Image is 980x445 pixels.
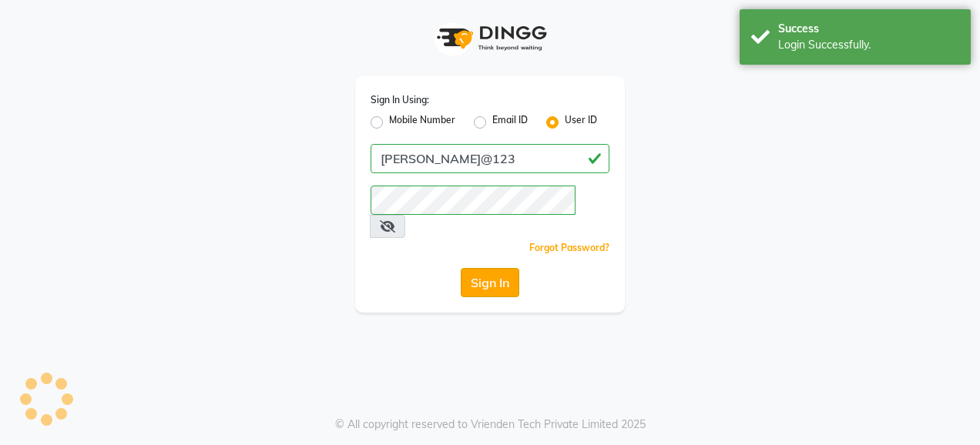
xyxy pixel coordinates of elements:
label: Mobile Number [389,113,455,132]
label: User ID [565,113,597,132]
label: Email ID [492,113,528,132]
a: Forgot Password? [529,242,609,253]
label: Sign In Using: [371,93,429,107]
div: Success [778,21,959,37]
input: Username [371,186,576,215]
img: logo1.svg [428,15,552,61]
input: Username [371,144,609,173]
button: Sign In [461,268,519,297]
div: Login Successfully. [778,37,959,53]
